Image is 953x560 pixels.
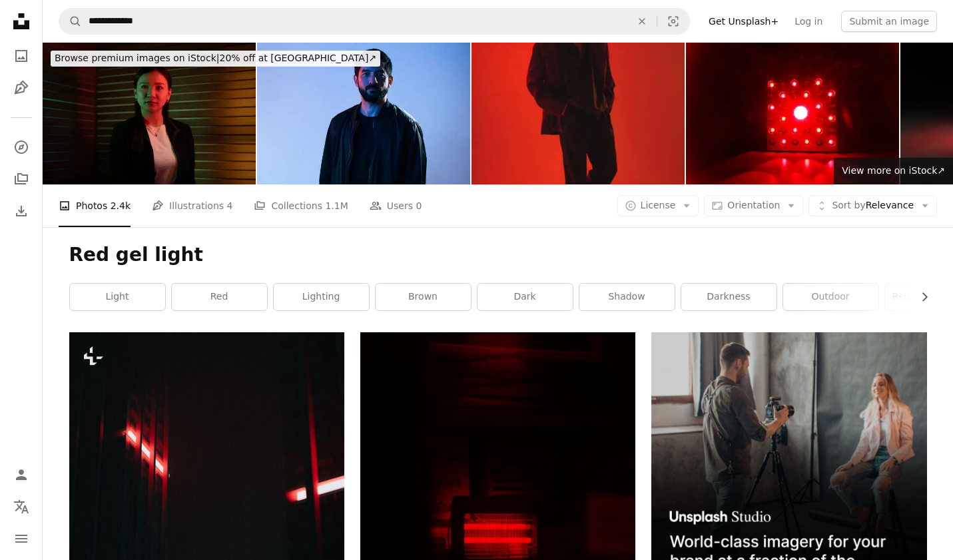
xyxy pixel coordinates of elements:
[787,11,830,32] a: Log in
[701,11,787,32] a: Get Unsplash+
[681,284,777,310] a: darkness
[70,284,165,310] a: light
[472,43,685,184] img: Man in studio. with neon light. Silhouette. Art portrait
[808,195,937,216] button: Sort byRelevance
[641,200,676,210] span: License
[376,284,471,310] a: brown
[617,195,699,216] button: License
[55,53,219,63] span: Browse premium images on iStock |
[370,184,422,227] a: Users 0
[8,493,35,520] button: Language
[172,284,267,310] a: red
[912,284,927,310] button: scroll list to the right
[55,53,376,63] span: 20% off at [GEOGRAPHIC_DATA] ↗
[254,184,348,227] a: Collections 1.1M
[832,200,865,210] span: Sort by
[416,198,422,213] span: 0
[8,525,35,552] button: Menu
[152,184,232,227] a: Illustrations 4
[579,284,675,310] a: shadow
[274,284,369,310] a: lighting
[657,9,689,34] button: Visual search
[325,198,348,213] span: 1.1M
[8,75,35,101] a: Illustrations
[227,198,233,213] span: 4
[360,533,635,545] a: a red light in a dark room
[59,8,690,35] form: Find visuals sitewide
[69,243,927,267] h1: Red gel light
[8,461,35,488] a: Log in / Sign up
[8,43,35,69] a: Photos
[8,166,35,192] a: Collections
[727,200,780,210] span: Orientation
[69,513,344,525] a: a red light shines brightly in the dark
[842,165,945,176] span: View more on iStock ↗
[627,9,657,34] button: Clear
[686,43,899,184] img: Illuminated Red Infrared Square Panel Therapy Light for Healing and Circadian Rythm
[8,198,35,224] a: Download History
[841,11,937,32] button: Submit an image
[257,43,470,184] img: Dramatic portrait of man wearing jacket lit by blue and red lights.
[8,134,35,160] a: Explore
[832,199,914,212] span: Relevance
[59,9,82,34] button: Search Unsplash
[43,43,388,75] a: Browse premium images on iStock|20% off at [GEOGRAPHIC_DATA]↗
[43,43,256,184] img: Potrait of an Asian Chinese businessman lit by coloured LED lighting
[704,195,803,216] button: Orientation
[834,158,953,184] a: View more on iStock↗
[783,284,878,310] a: outdoor
[477,284,573,310] a: dark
